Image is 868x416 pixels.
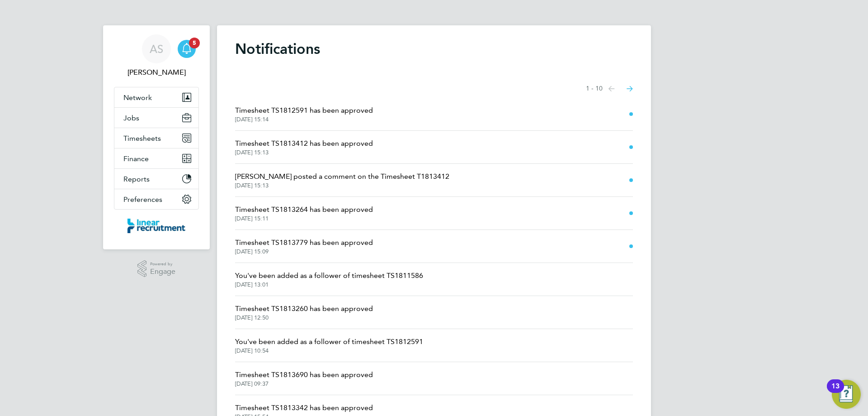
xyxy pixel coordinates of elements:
a: [PERSON_NAME] posted a comment on the Timesheet T1813412[DATE] 15:13 [235,171,449,189]
img: linearrecruitment-logo-retina.png [127,219,185,233]
button: Preferences [114,189,198,209]
a: You've been added as a follower of timesheet TS1811586[DATE] 13:01 [235,270,423,288]
span: [PERSON_NAME] posted a comment on the Timesheet T1813412 [235,171,449,182]
span: Timesheet TS1813260 has been approved [235,303,373,314]
button: Finance [114,148,198,168]
span: [DATE] 15:13 [235,149,373,156]
a: AS[PERSON_NAME] [114,34,199,78]
span: Timesheet TS1813412 has been approved [235,138,373,149]
span: Powered by [150,260,175,268]
span: Timesheet TS1813264 has been approved [235,204,373,215]
span: Alyssa Smith [114,67,199,78]
span: Timesheet TS1812591 has been approved [235,105,373,116]
button: Timesheets [114,128,198,148]
span: Preferences [123,195,162,204]
a: You've been added as a follower of timesheet TS1812591[DATE] 10:54 [235,336,423,354]
span: [DATE] 15:11 [235,215,373,222]
span: [DATE] 15:13 [235,182,449,189]
span: Engage [150,268,175,276]
button: Reports [114,169,198,189]
a: Powered byEngage [137,260,176,277]
a: Timesheet TS1813779 has been approved[DATE] 15:09 [235,237,373,255]
span: [DATE] 15:09 [235,248,373,255]
span: [DATE] 09:37 [235,380,373,387]
a: Go to home page [114,219,199,233]
span: Jobs [123,114,139,122]
span: Timesheet TS1813779 has been approved [235,237,373,248]
div: 13 [831,386,840,398]
a: Timesheet TS1812591 has been approved[DATE] 15:14 [235,105,373,123]
span: [DATE] 12:50 [235,314,373,321]
span: Finance [123,154,149,163]
span: Network [123,93,152,102]
a: Timesheet TS1813264 has been approved[DATE] 15:11 [235,204,373,222]
button: Jobs [114,108,198,128]
span: [DATE] 10:54 [235,347,423,354]
span: You've been added as a follower of timesheet TS1811586 [235,270,423,281]
nav: Main navigation [103,25,210,249]
span: Timesheet TS1813690 has been approved [235,369,373,380]
nav: Select page of notifications list [586,80,633,98]
span: You've been added as a follower of timesheet TS1812591 [235,336,423,347]
h1: Notifications [235,40,633,58]
a: Timesheet TS1813412 has been approved[DATE] 15:13 [235,138,373,156]
span: Timesheets [123,134,161,143]
button: Network [114,87,198,107]
button: Open Resource Center, 13 new notifications [832,380,861,409]
span: 5 [189,38,200,48]
span: AS [150,43,163,55]
span: [DATE] 15:14 [235,116,373,123]
a: Timesheet TS1813690 has been approved[DATE] 09:37 [235,369,373,387]
span: 1 - 10 [586,84,603,93]
span: Timesheet TS1813342 has been approved [235,402,373,413]
span: Reports [123,175,150,183]
a: 5 [178,34,196,63]
span: [DATE] 13:01 [235,281,423,288]
a: Timesheet TS1813260 has been approved[DATE] 12:50 [235,303,373,321]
